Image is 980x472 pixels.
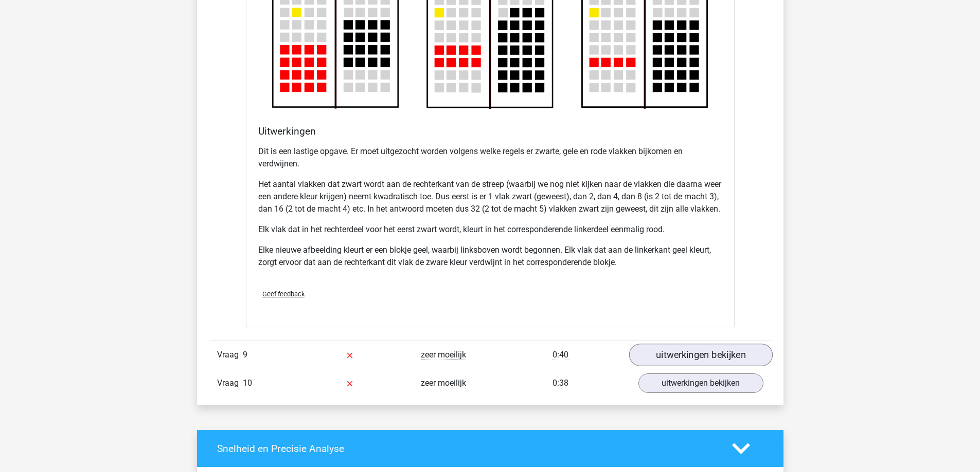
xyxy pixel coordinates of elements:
span: zeer moeilijk [421,378,466,388]
span: Geef feedback [262,290,305,298]
p: Het aantal vlakken dat zwart wordt aan de rechterkant van de streep (waarbij we nog niet kijken n... [258,178,722,215]
span: zeer moeilijk [421,350,466,360]
h4: Uitwerkingen [258,125,722,137]
a: uitwerkingen bekijken [629,344,772,366]
p: Elk vlak dat in het rechterdeel voor het eerst zwart wordt, kleurt in het corresponderende linker... [258,223,722,236]
h4: Snelheid en Precisie Analyse [217,443,717,455]
p: Elke nieuwe afbeelding kleurt er een blokje geel, waarbij linksboven wordt begonnen. Elk vlak dat... [258,244,722,269]
span: 0:40 [553,350,568,360]
a: uitwerkingen bekijken [638,373,763,393]
span: 9 [243,350,247,360]
p: Dit is een lastige opgave. Er moet uitgezocht worden volgens welke regels er zwarte, gele en rode... [258,145,722,170]
span: Vraag [217,349,243,361]
span: 10 [243,378,252,388]
span: 0:38 [553,378,568,388]
span: Vraag [217,377,243,389]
